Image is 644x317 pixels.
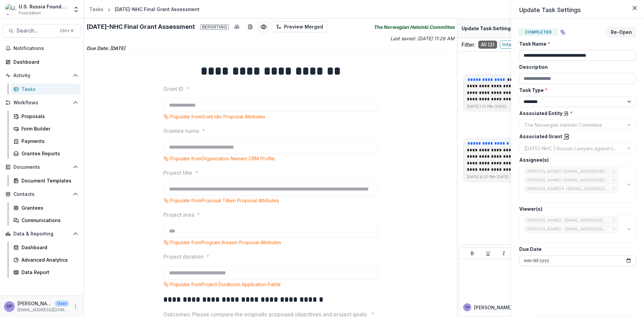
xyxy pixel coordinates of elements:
label: Assignee(s) [519,156,632,163]
span: Completed [519,29,557,36]
label: Due Date [519,246,632,253]
label: Task Type [519,87,632,94]
button: View dependent tasks [557,27,568,38]
button: Close [629,3,640,13]
label: Associated Entity [519,110,632,117]
label: Task Name [519,40,632,47]
label: Associated Grant [519,133,632,140]
label: Viewer(s) [519,205,632,212]
label: Description [519,63,632,70]
button: Re-Open [607,27,636,38]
